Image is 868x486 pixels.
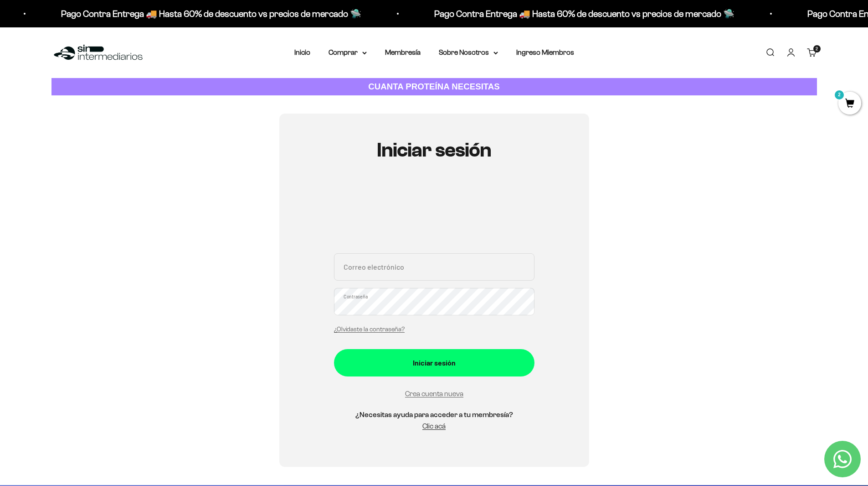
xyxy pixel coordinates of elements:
[816,47,818,51] span: 2
[368,82,500,91] strong: CUANTA PROTEÍNA NECESITAS
[439,47,498,58] summary: Sobre Nosotros
[422,422,446,430] a: Clic acá
[434,6,734,21] p: Pago Contra Entrega 🚚 Hasta 60% de descuento vs precios de mercado 🛸
[516,48,574,56] a: Ingreso Miembros
[294,48,310,56] a: Inicio
[334,139,534,161] h1: Iniciar sesión
[385,48,421,56] a: Membresía
[838,99,861,109] a: 2
[334,188,534,242] iframe: Social Login Buttons
[51,78,817,96] a: CUANTA PROTEÍNA NECESITAS
[334,349,534,376] button: Iniciar sesión
[334,326,405,333] a: ¿Olvidaste la contraseña?
[61,6,361,21] p: Pago Contra Entrega 🚚 Hasta 60% de descuento vs precios de mercado 🛸
[405,390,463,397] a: Crea cuenta nueva
[352,357,516,369] div: Iniciar sesión
[329,47,367,58] summary: Comprar
[334,409,534,421] h5: ¿Necesitas ayuda para acceder a tu membresía?
[834,89,845,100] mark: 2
